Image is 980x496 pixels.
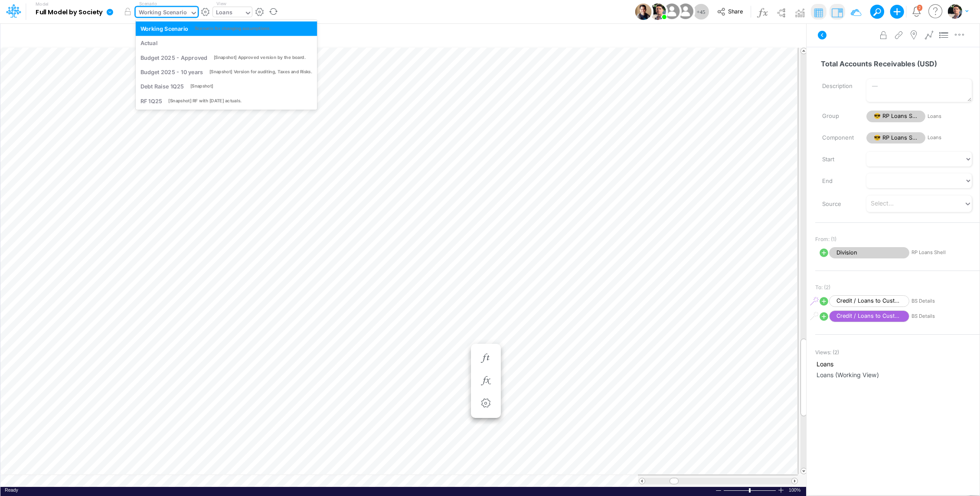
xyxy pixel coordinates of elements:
[140,53,208,62] div: Budget 2025 - Approved
[871,199,894,208] div: Select...
[866,132,925,144] span: 😎 RP Loans Shell
[816,79,860,94] label: Description
[829,295,909,307] span: Credit / Loans to Customers
[676,2,695,21] img: User Image Icon
[209,69,313,75] div: [Snapshot] Version for auditing, Taxes and Risks.
[816,197,860,212] label: Source
[139,0,157,7] label: Scenario
[140,39,158,47] div: Actual
[140,24,189,33] div: Working Scenario
[815,55,972,72] input: — Node name —
[140,68,203,76] div: Budget 2025 - 10 years
[8,27,617,45] input: Type a title here
[816,109,860,124] label: Group
[5,487,18,493] div: In Ready mode
[816,131,860,145] label: Component
[662,2,682,21] img: User Image Icon
[216,8,232,18] div: Loans
[713,5,749,19] button: Share
[866,111,925,122] span: 😎 RP Loans Shell
[36,9,103,16] b: Full Model by Society
[5,487,18,493] span: Ready
[789,487,802,493] span: 100%
[815,235,836,243] span: From: (1)
[815,284,830,291] span: To: (2)
[815,349,839,356] span: Views: ( 2 )
[36,2,49,7] label: Model
[635,3,651,20] img: User Image Icon
[168,98,242,104] div: [Snapshot] RF with [DATE] actuals.
[195,25,271,32] div: Scenario for changing assumptions.
[928,134,972,141] span: Loans
[817,359,978,369] span: Loans
[928,113,972,120] span: Loans
[749,488,751,493] div: Zoom
[723,487,777,493] div: Zoom
[140,82,184,91] div: Debt Raise 1Q25
[817,370,978,379] span: Loans (Working View)
[728,8,743,14] span: Share
[816,152,860,167] label: Start
[918,6,921,10] div: 2 unread items
[650,3,666,20] img: User Image Icon
[816,174,860,189] label: End
[697,9,706,15] span: + 45
[140,97,162,105] div: RF 1Q25
[190,83,213,90] div: [Snapshot]
[216,0,226,7] label: View
[911,7,921,16] a: Notifications
[789,487,802,493] div: Zoom level
[829,310,909,322] span: Credit / Loans to Customers
[777,487,784,493] div: Zoom In
[214,54,306,61] div: [Snapshot] Approved version by the board.
[715,487,722,494] div: Zoom Out
[829,247,909,259] span: Division
[139,8,187,18] div: Working Scenario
